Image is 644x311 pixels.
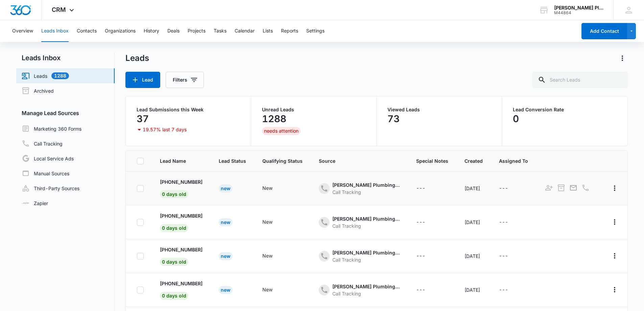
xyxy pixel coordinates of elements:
[556,183,566,193] button: Archive
[499,252,520,260] div: - - Select to Edit Field
[219,157,246,164] span: Lead Status
[416,252,437,260] div: - - Select to Edit Field
[160,212,202,219] p: [PHONE_NUMBER]
[52,6,66,13] span: CRM
[499,286,520,294] div: - - Select to Edit Field
[167,20,180,42] button: Deals
[416,286,425,294] div: ---
[513,113,519,124] p: 0
[219,287,233,293] a: New
[160,224,188,232] span: 0 days old
[416,218,425,226] div: ---
[22,139,63,148] a: Call Tracking
[77,20,97,42] button: Contacts
[262,286,272,293] div: New
[12,20,33,42] button: Overview
[262,157,303,164] span: Qualifying Status
[22,154,74,162] a: Local Service Ads
[22,169,69,177] a: Manual Sources
[219,185,233,191] a: New
[416,286,437,294] div: - - Select to Edit Field
[617,53,628,64] button: Actions
[499,184,520,193] div: - - Select to Edit Field
[160,157,202,164] span: Lead Name
[219,218,233,226] div: New
[464,157,483,164] span: Created
[160,178,202,185] p: [PHONE_NUMBER]
[609,250,620,261] button: Actions
[499,218,520,226] div: - - Select to Edit Field
[219,184,233,193] div: New
[554,10,603,15] div: account id
[499,157,528,164] span: Assigned To
[544,183,554,193] button: Add as Contact
[332,256,400,263] div: Call Tracking
[262,252,272,259] div: New
[160,246,202,265] a: [PHONE_NUMBER]0 days old
[332,222,400,229] div: Call Tracking
[262,113,286,124] p: 1288
[263,20,273,42] button: Lists
[22,125,81,133] a: Marketing 360 Forms
[581,183,590,193] button: Call
[554,5,603,10] div: account name
[609,217,620,227] button: Actions
[609,284,620,295] button: Actions
[219,253,233,259] a: New
[609,183,620,194] button: Actions
[499,252,508,260] div: ---
[160,212,202,231] a: [PHONE_NUMBER]0 days old
[160,246,202,253] p: [PHONE_NUMBER]
[262,107,365,112] p: Unread Leads
[319,157,400,164] span: Source
[219,286,233,294] div: New
[262,218,272,225] div: New
[22,184,79,192] a: Third-Party Sources
[416,218,437,226] div: - - Select to Edit Field
[387,107,491,112] p: Viewed Leads
[416,157,448,164] span: Special Notes
[262,184,272,192] div: New
[332,249,400,256] div: [PERSON_NAME] Plumbing - Ads
[306,20,325,42] button: Settings
[464,219,483,226] div: [DATE]
[22,72,69,80] a: Leads1288
[125,72,160,88] button: Lead
[532,72,628,88] input: Search Leads
[16,53,115,63] h2: Leads Inbox
[332,290,400,297] div: Call Tracking
[416,252,425,260] div: ---
[262,127,301,135] div: needs attention
[22,87,54,95] a: Archived
[262,218,285,226] div: - - Select to Edit Field
[166,72,204,88] button: Filters
[499,218,508,226] div: ---
[464,252,483,260] div: [DATE]
[262,184,285,193] div: - - Select to Edit Field
[581,187,590,193] a: Call
[144,20,159,42] button: History
[160,292,188,300] span: 0 days old
[464,185,483,192] div: [DATE]
[105,20,136,42] button: Organizations
[332,181,400,188] div: [PERSON_NAME] Plumbing - Ads
[160,178,202,197] a: [PHONE_NUMBER]0 days old
[160,258,188,266] span: 0 days old
[219,252,233,260] div: New
[581,23,627,39] button: Add Contact
[416,184,437,193] div: - - Select to Edit Field
[499,184,508,193] div: ---
[235,20,255,42] button: Calendar
[281,20,298,42] button: Reports
[219,219,233,225] a: New
[160,280,202,298] a: [PHONE_NUMBER]0 days old
[387,113,400,124] p: 73
[332,215,400,222] div: [PERSON_NAME] Plumbing - Ads
[160,190,188,198] span: 0 days old
[41,20,69,42] button: Leads Inbox
[137,113,149,124] p: 37
[332,188,400,196] div: Call Tracking
[188,20,206,42] button: Projects
[22,200,48,207] a: Zapier
[513,107,617,112] p: Lead Conversion Rate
